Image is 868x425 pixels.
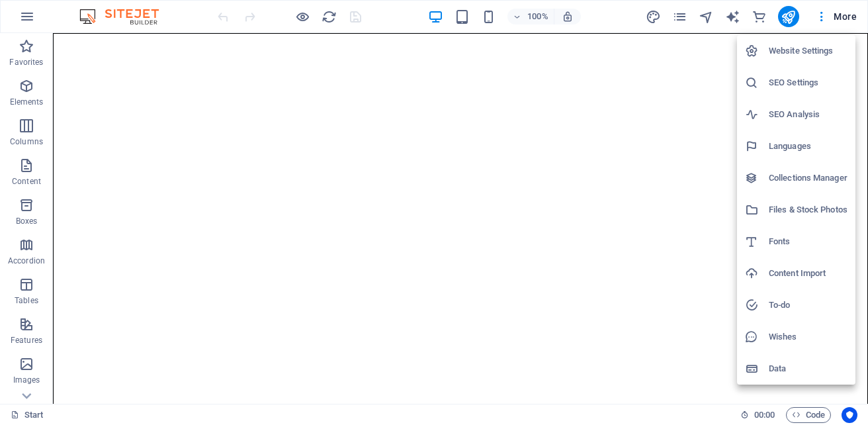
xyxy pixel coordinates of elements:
[769,297,847,313] h6: To-do
[769,107,847,122] h6: SEO Analysis
[769,329,847,345] h6: Wishes
[769,43,847,59] h6: Website Settings
[769,234,847,250] h6: Fonts
[769,265,847,281] h6: Content Import
[769,138,847,154] h6: Languages
[769,202,847,218] h6: Files & Stock Photos
[769,361,847,377] h6: Data
[769,170,847,186] h6: Collections Manager
[769,75,847,91] h6: SEO Settings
